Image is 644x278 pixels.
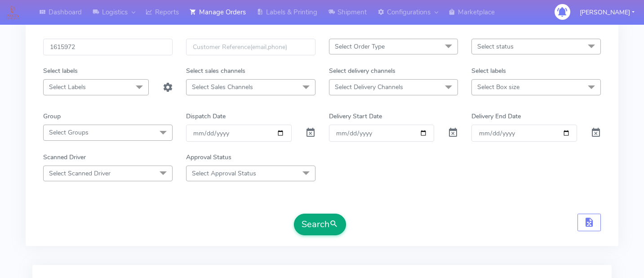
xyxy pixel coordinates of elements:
label: Approval Status [186,152,231,162]
span: Select Approval Status [192,169,256,178]
span: Select Order Type [335,42,385,51]
button: Search [294,214,346,235]
span: Select Delivery Channels [335,83,403,91]
label: Delivery End Date [471,112,521,121]
label: Select labels [43,66,78,76]
label: Select labels [471,66,506,76]
label: Dispatch Date [186,112,226,121]
label: Group [43,112,61,121]
span: Select Groups [49,128,89,137]
label: Scanned Driver [43,152,86,162]
span: Select status [477,42,514,51]
span: Select Scanned Driver [49,169,111,178]
input: Order Id [43,39,173,55]
span: Select Sales Channels [192,83,253,91]
span: Select Box size [477,83,520,91]
button: [PERSON_NAME] [573,3,641,22]
label: Select delivery channels [329,66,395,76]
label: Select sales channels [186,66,245,76]
span: Select Labels [49,83,86,91]
label: Delivery Start Date [329,112,382,121]
input: Customer Reference(email,phone) [186,39,315,55]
